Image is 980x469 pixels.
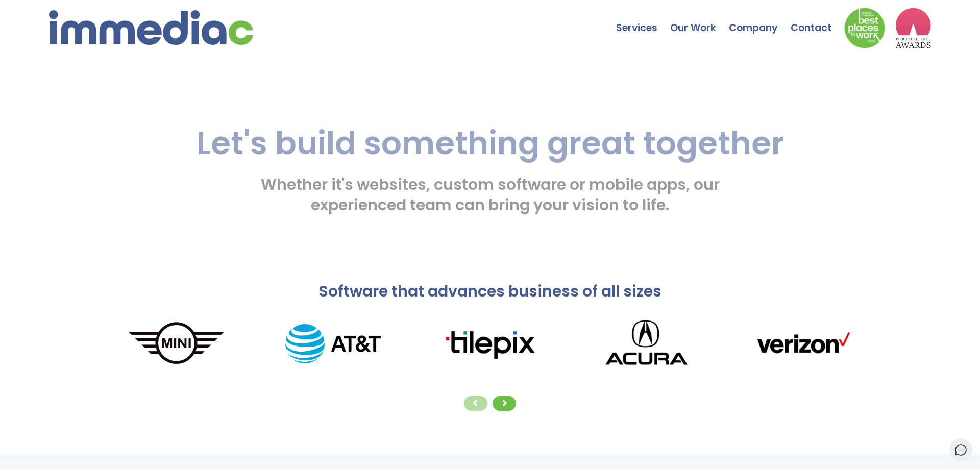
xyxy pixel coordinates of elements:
img: immediac [49,10,253,45]
img: logo2_wea_nobg.webp [895,8,931,48]
span: Let's build something great together [197,120,784,165]
img: verizonLogo.png [725,327,881,361]
span: Whether it's websites, custom software or mobile apps, our experienced team can bring your vision... [261,174,720,216]
a: Services [616,3,670,38]
a: Company [729,3,791,38]
img: tilepixLogo.png [411,327,568,361]
img: AT%26T_logo.png [255,324,411,363]
span: Software that advances business of all sizes [318,280,661,302]
img: Acura_logo.png [568,312,725,376]
img: MINI_logo.png [98,320,255,368]
img: Down [844,8,885,48]
a: Our Work [670,3,729,38]
a: Contact [791,3,844,38]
